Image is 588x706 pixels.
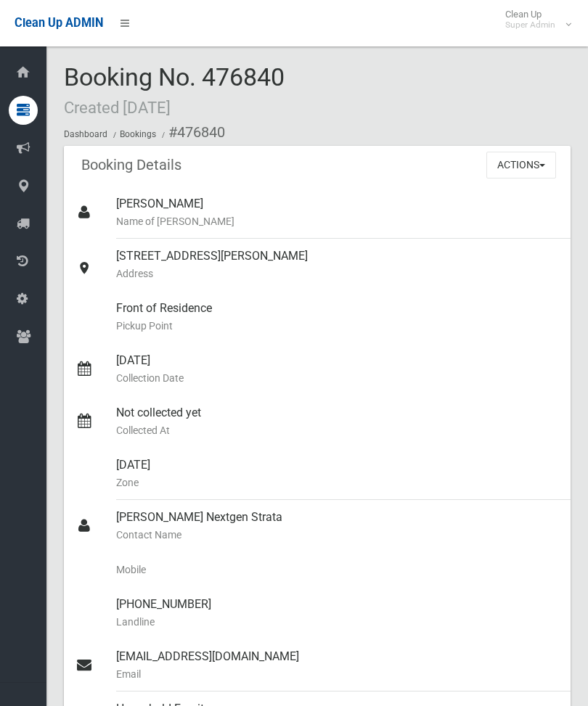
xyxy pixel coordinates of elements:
button: Actions [486,152,556,178]
div: [DATE] [116,343,559,395]
small: Contact Name [116,526,559,543]
a: Dashboard [64,129,107,139]
a: Bookings [120,129,156,139]
small: Zone [116,474,559,491]
div: [STREET_ADDRESS][PERSON_NAME] [116,239,559,291]
small: Created [DATE] [64,98,171,117]
small: Name of [PERSON_NAME] [116,213,559,230]
small: Mobile [116,561,559,578]
span: Clean Up ADMIN [15,16,103,30]
small: Super Admin [505,20,555,30]
span: Booking No. 476840 [64,62,285,119]
div: [PERSON_NAME] [116,186,559,239]
small: Pickup Point [116,317,559,334]
small: Collected At [116,422,559,439]
small: Collection Date [116,369,559,387]
small: Landline [116,613,559,631]
small: Address [116,265,559,282]
a: [EMAIL_ADDRESS][DOMAIN_NAME]Email [64,639,571,691]
div: Not collected yet [116,395,559,448]
div: Front of Residence [116,291,559,343]
div: [PERSON_NAME] Nextgen Strata [116,500,559,552]
span: Clean Up [498,9,570,30]
header: Booking Details [64,151,199,179]
small: Email [116,665,559,683]
div: [DATE] [116,448,559,500]
li: #476840 [158,119,225,146]
div: [PHONE_NUMBER] [116,587,559,639]
div: [EMAIL_ADDRESS][DOMAIN_NAME] [116,639,559,691]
